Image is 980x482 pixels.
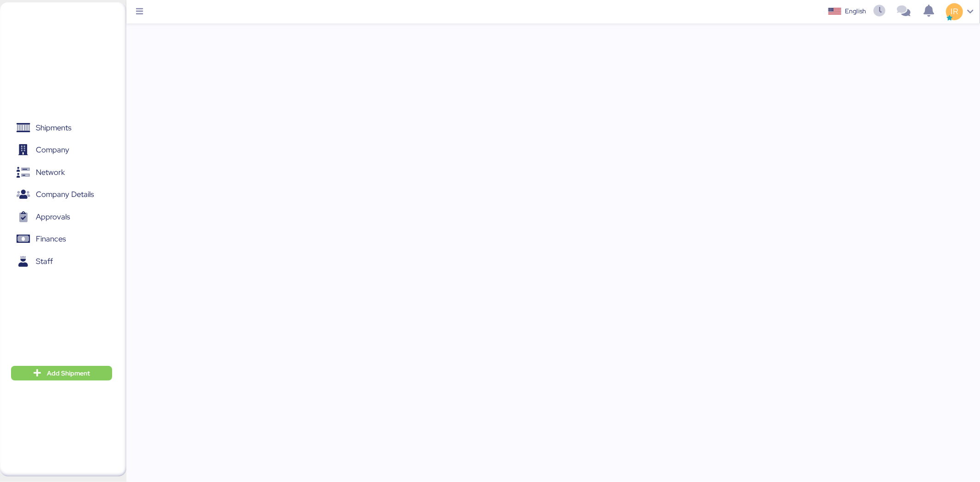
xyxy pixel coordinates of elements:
span: Finances [36,232,66,246]
a: Staff [6,251,113,272]
span: Network [36,166,65,179]
button: Add Shipment [11,366,112,381]
div: English [845,6,866,16]
a: Shipments [6,118,113,139]
span: Add Shipment [47,368,90,379]
span: Company Details [36,188,94,201]
a: Company Details [6,184,113,205]
a: Network [6,162,113,183]
a: Approvals [6,207,113,228]
span: Shipments [36,121,71,135]
span: IR [951,6,958,17]
span: Company [36,143,69,157]
button: Menu [132,4,147,20]
span: Staff [36,255,53,268]
span: Approvals [36,210,70,224]
a: Finances [6,229,113,250]
a: Company [6,140,113,161]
